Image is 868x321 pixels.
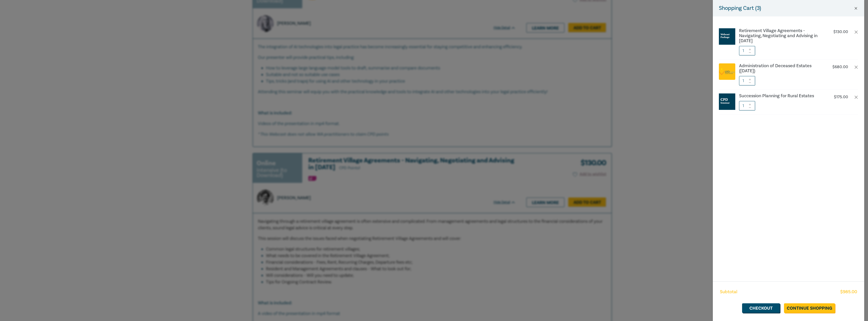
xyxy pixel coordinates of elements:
[854,6,858,11] button: Close
[833,30,848,34] p: $ 130.00
[719,4,761,12] h5: Shopping Cart ( 3 )
[739,28,823,43] a: Retirement Village Agreements - Navigating, Negotiating and Advising in [DATE]
[739,63,823,73] a: Administration of Deceased Estates ([DATE])
[719,68,735,75] img: logo.png
[739,76,755,86] input: 1
[720,289,737,295] span: Subtotal
[840,289,857,295] span: $ 985.00
[719,93,735,110] img: CPD%20Seminar.jpg
[739,93,823,98] a: Succession Planning for Rural Estates
[739,101,755,111] input: 1
[832,65,848,69] p: $ 680.00
[784,303,835,313] a: Continue Shopping
[834,95,848,100] p: $ 175.00
[719,28,735,45] img: Webcast%20Package.jpg
[739,46,755,56] input: 1
[742,303,780,313] a: Checkout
